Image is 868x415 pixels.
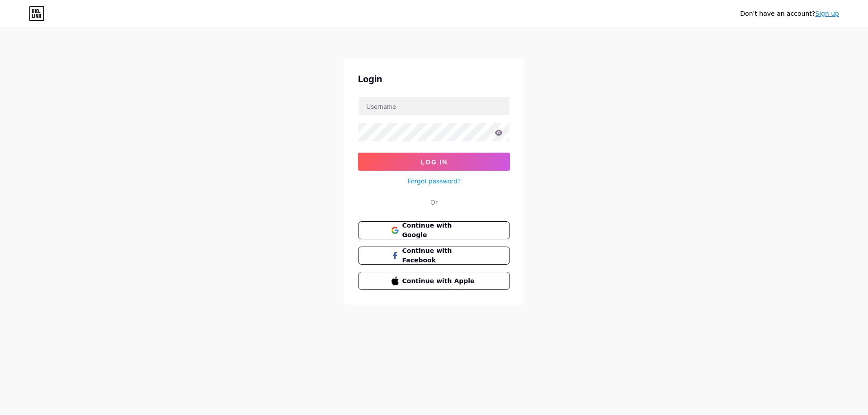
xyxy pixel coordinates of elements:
[359,97,509,115] input: Username
[358,153,510,171] button: Log In
[430,197,438,207] div: Or
[402,246,477,265] span: Continue with Facebook
[408,176,461,186] a: Forgot password?
[358,72,510,86] div: Login
[402,221,477,240] span: Continue with Google
[815,10,839,17] a: Sign up
[740,9,839,19] div: Don't have an account?
[358,221,510,239] button: Continue with Google
[358,272,510,290] button: Continue with Apple
[402,276,477,286] span: Continue with Apple
[421,158,448,166] span: Log In
[358,247,510,265] button: Continue with Facebook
